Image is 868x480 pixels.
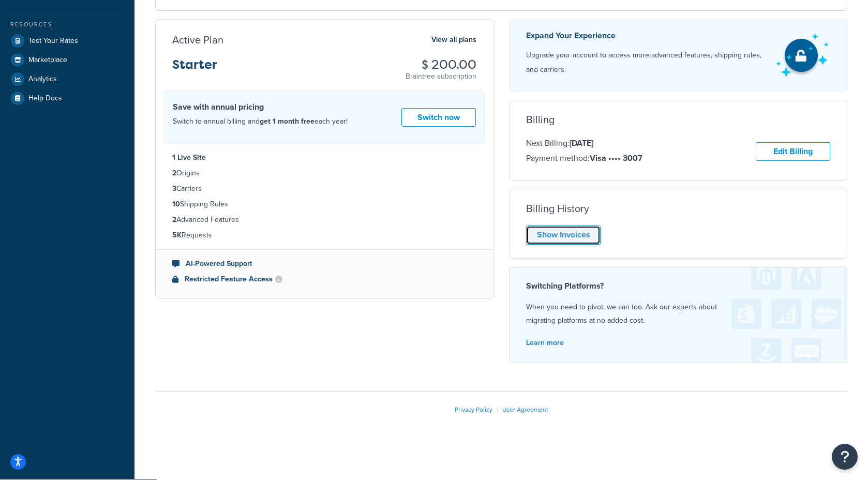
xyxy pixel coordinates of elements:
[8,89,127,108] a: Help Docs
[172,183,476,194] li: Carriers
[526,280,830,292] h4: Switching Platforms?
[8,51,127,69] a: Marketplace
[497,405,498,414] span: |
[590,152,642,164] strong: Visa •••• 3007
[832,444,858,470] button: Open Resource Center
[172,168,176,178] strong: 2
[526,226,601,245] a: Show Invoices
[526,48,767,77] p: Upgrade your account to access more advanced features, shipping rules, and carriers.
[28,75,57,84] span: Analytics
[526,28,767,43] p: Expand Your Experience
[172,34,223,46] h3: Active Plan
[27,27,114,35] div: Domain: [DOMAIN_NAME]
[8,32,127,50] a: Test Your Rates
[526,337,564,348] a: Learn more
[526,301,830,327] p: When you need to pivot, we can too. Ask our experts about migrating platforms at no added cost.
[172,214,476,226] li: Advanced Features
[756,142,830,161] a: Edit Billing
[260,116,315,127] strong: get 1 month free
[172,58,217,80] h3: Starter
[114,61,174,68] div: Keywords by Traffic
[28,60,36,68] img: tab_domain_overview_orange.svg
[173,101,348,113] h4: Save with annual pricing
[8,70,127,88] a: Analytics
[17,17,25,25] img: logo_orange.svg
[431,33,476,47] a: View all plans
[570,137,593,149] strong: [DATE]
[172,199,180,209] strong: 10
[172,230,182,241] strong: 5K
[172,168,476,179] li: Origins
[172,152,206,163] strong: 1 Live Site
[401,108,476,127] a: Switch now
[455,405,492,414] a: Privacy Policy
[172,199,476,210] li: Shipping Rules
[172,274,476,285] li: Restricted Feature Access
[172,258,476,269] li: AI-Powered Support
[406,71,476,82] p: Braintree subscription
[103,60,111,68] img: tab_keywords_by_traffic_grey.svg
[526,137,642,150] p: Next Billing:
[173,115,348,128] p: Switch to annual billing and each year!
[526,203,589,214] h3: Billing History
[28,56,67,65] span: Marketplace
[39,61,93,68] div: Domain Overview
[17,27,25,35] img: website_grey.svg
[406,58,476,71] h3: $ 200.00
[172,183,176,194] strong: 3
[526,114,555,125] h3: Billing
[509,19,847,92] a: Expand Your Experience Upgrade your account to access more advanced features, shipping rules, and...
[502,405,548,414] a: User Agreement
[28,37,78,46] span: Test Your Rates
[172,214,176,225] strong: 2
[29,17,51,25] div: v 4.0.25
[28,94,62,103] span: Help Docs
[526,152,642,165] p: Payment method:
[8,20,127,29] div: Resources
[172,230,476,241] li: Requests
